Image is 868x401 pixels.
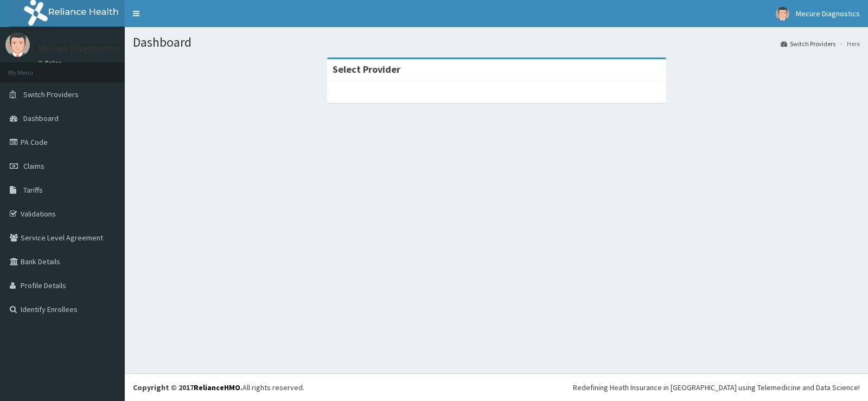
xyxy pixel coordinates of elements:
[23,185,43,195] span: Tariffs
[776,7,789,21] img: User Image
[133,383,242,392] strong: Copyright © 2017 .
[133,35,860,49] h1: Dashboard
[38,59,64,67] a: Online
[38,44,120,54] p: Mecure Diagnostics
[573,382,860,393] div: Redefining Heath Insurance in [GEOGRAPHIC_DATA] using Telemedicine and Data Science!
[23,90,79,99] span: Switch Providers
[5,33,30,57] img: User Image
[333,63,400,75] strong: Select Provider
[837,39,860,48] li: Here
[796,9,860,18] span: Mecure Diagnostics
[23,113,59,123] span: Dashboard
[194,383,240,392] a: RelianceHMO
[781,39,835,48] a: Switch Providers
[23,161,44,171] span: Claims
[125,373,868,401] footer: All rights reserved.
